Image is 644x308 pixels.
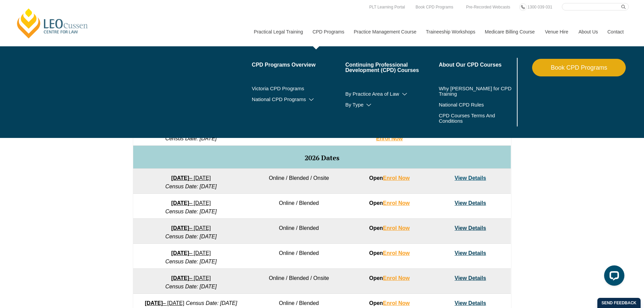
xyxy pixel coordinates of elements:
td: Online / Blended / Onsite [249,269,349,294]
a: Continuing Professional Development (CPD) Courses [345,62,439,73]
a: [PERSON_NAME] Centre for Law [15,7,90,39]
a: Enrol Now [383,200,410,206]
a: [DATE]– [DATE] [145,300,184,306]
a: [DATE]– [DATE] [171,275,211,281]
a: [DATE]– [DATE] [171,250,211,256]
a: View Details [455,250,486,256]
em: Census Date: [DATE] [165,284,217,289]
em: Census Date: [DATE] [165,184,217,189]
a: About Us [573,17,602,46]
strong: Open [369,250,410,256]
a: Enrol Now [383,275,410,281]
strong: Open [369,175,410,181]
em: Census Date: [DATE] [165,209,217,214]
a: CPD Courses Terms And Conditions [439,113,499,124]
strong: [DATE] [171,175,189,181]
em: Census Date: [DATE] [186,300,237,306]
a: By Practice Area of Law [345,91,439,97]
td: Online / Blended [249,219,349,244]
strong: Open [369,275,410,281]
strong: [DATE] [171,200,189,206]
strong: Open [369,200,410,206]
a: Traineeship Workshops [421,17,480,46]
a: Victoria CPD Programs [252,86,345,91]
a: National CPD Rules [439,102,516,108]
span: 1300 039 031 [527,5,552,9]
strong: [DATE] [171,275,189,281]
a: Enrol Now [383,300,410,306]
a: CPD Programs Overview [252,62,345,68]
strong: [DATE] [145,300,163,306]
span: 2026 Dates [305,153,339,162]
td: Online / Blended / Onsite [249,169,349,194]
a: Pre-Recorded Webcasts [464,3,512,11]
a: View Details [455,175,486,181]
em: Census Date: [DATE] [165,259,217,264]
a: Enrol Now [383,175,410,181]
a: By Type [345,102,439,108]
a: 1300 039 031 [526,3,554,11]
strong: [DATE] [171,250,189,256]
em: Census Date: [DATE] [165,136,217,141]
a: CPD Programs [307,17,349,46]
a: Practice Management Course [349,17,421,46]
a: View Details [455,225,486,231]
a: Medicare Billing Course [480,17,540,46]
a: Contact [602,17,629,46]
a: National CPD Programs [252,97,345,102]
a: View Details [455,300,486,306]
strong: Open [369,300,410,306]
a: Book CPD Programs [414,3,455,11]
a: [DATE]– [DATE] [171,200,211,206]
td: Online / Blended [249,244,349,269]
strong: Open [369,225,410,231]
em: Census Date: [DATE] [165,234,217,239]
a: Book CPD Programs [532,59,626,76]
a: View Details [455,275,486,281]
a: [DATE]– [DATE] [171,225,211,231]
a: Venue Hire [540,17,573,46]
a: Why [PERSON_NAME] for CPD Training [439,86,516,97]
a: PLT Learning Portal [367,3,407,11]
iframe: LiveChat chat widget [599,263,627,291]
a: Practical Legal Training [249,17,308,46]
a: Enrol Now [383,225,410,231]
a: About Our CPD Courses [439,62,516,68]
a: Enrol Now [376,136,403,141]
a: View Details [455,200,486,206]
strong: [DATE] [171,225,189,231]
a: [DATE]– [DATE] [171,175,211,181]
a: Enrol Now [383,250,410,256]
td: Online / Blended [249,194,349,219]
